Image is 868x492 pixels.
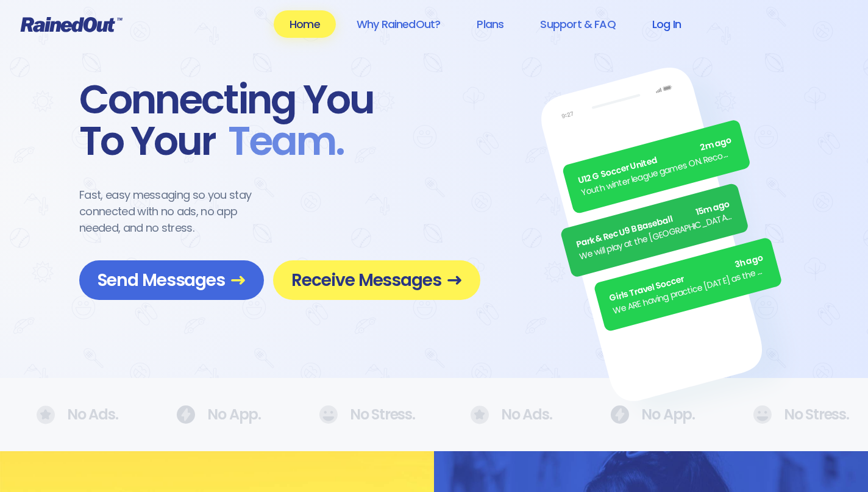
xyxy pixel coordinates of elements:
a: Plans [461,10,519,38]
div: No Ads. [37,405,103,424]
a: Log In [636,10,697,38]
a: Home [274,10,336,38]
div: U12 G Soccer United [577,134,733,188]
img: No Ads. [610,405,629,424]
span: Team . [216,121,344,162]
a: Receive Messages [273,260,480,300]
span: 2m ago [699,134,733,155]
div: Fast, easy messaging so you stay connected with no ads, no app needed, and no stress. [79,187,274,236]
span: Send Messages [98,269,246,291]
div: No Stress. [319,405,397,424]
span: 15m ago [694,198,731,219]
span: 3h ago [733,252,764,272]
div: Girls Travel Soccer [608,252,765,305]
img: No Ads. [471,405,489,424]
span: Receive Messages [291,269,462,291]
div: No App. [610,405,679,424]
img: No Ads. [176,405,195,424]
a: Send Messages [79,260,264,300]
div: No App. [176,405,245,424]
img: No Ads. [319,405,338,424]
img: No Ads. [37,405,55,424]
div: Youth winter league games ON. Recommend running shoes/sneakers for players as option for footwear. [580,146,736,200]
a: Support & FAQ [524,10,631,38]
div: No Ads. [471,405,537,424]
img: No Ads. [753,405,772,424]
div: No Stress. [753,405,831,424]
a: Why RainedOut? [341,10,457,38]
div: Connecting You To Your [79,79,480,162]
div: We ARE having practice [DATE] as the sun is finally out. [611,264,768,318]
div: We will play at the [GEOGRAPHIC_DATA]. Wear white, be at the field by 5pm. [578,210,735,263]
div: Park & Rec U9 B Baseball [575,198,731,251]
